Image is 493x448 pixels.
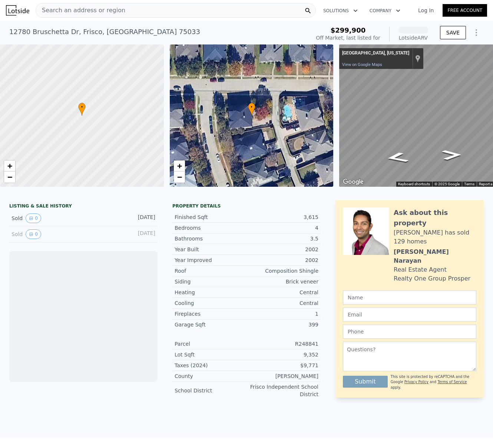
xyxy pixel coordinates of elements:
span: − [177,172,182,182]
button: Submit [343,376,388,388]
div: 2002 [246,256,318,264]
div: Bedrooms [175,224,246,232]
div: Realty One Group Prosper [394,274,470,283]
a: Open this area in Google Maps (opens a new window) [341,177,365,187]
div: Brick veneer [246,278,318,285]
a: Terms of Service [437,380,467,384]
button: Show Options [469,25,484,40]
a: Free Account [443,4,487,17]
div: [DATE] [122,213,155,223]
div: Roof [175,267,246,275]
div: • [248,103,255,116]
a: Zoom in [174,160,185,172]
path: Go South [376,150,418,166]
span: − [7,172,12,182]
span: + [177,161,182,170]
a: Privacy Policy [404,380,429,384]
div: Year Built [175,246,246,253]
div: Sold [11,213,77,223]
div: Off Market, last listed for [316,34,380,42]
div: [PERSON_NAME] has sold 129 homes [394,228,476,246]
div: School District [175,387,246,394]
div: [GEOGRAPHIC_DATA], [US_STATE] [342,50,409,56]
span: • [78,104,86,110]
div: Ask about this property [394,208,476,228]
div: Parcel [175,340,246,348]
div: Bathrooms [175,235,246,242]
div: 2002 [246,246,318,253]
div: Finished Sqft [175,213,246,221]
img: Lotside [6,5,29,16]
div: 399 [246,321,318,328]
div: Cooling [175,299,246,307]
a: Show location on map [415,54,420,63]
button: Company [364,4,406,17]
div: Property details [172,203,321,209]
a: Zoom out [174,172,185,183]
div: Siding [175,278,246,285]
span: $299,900 [331,26,366,34]
div: Lot Sqft [175,351,246,358]
input: Email [343,308,476,322]
button: Solutions [317,4,364,17]
div: Central [246,289,318,296]
div: [PERSON_NAME] [246,372,318,380]
path: Go North [434,147,470,162]
button: View historical data [26,213,41,223]
div: [DATE] [122,229,155,239]
div: $9,771 [246,362,318,369]
div: 12780 Bruschetta Dr , Frisco , [GEOGRAPHIC_DATA] 75033 [9,27,200,37]
div: County [175,372,246,380]
div: • [78,103,86,116]
div: Composition Shingle [246,267,318,275]
div: Taxes (2024) [175,362,246,369]
span: + [7,161,12,170]
div: Lotside ARV [398,34,428,42]
div: Heating [175,289,246,296]
button: View historical data [26,229,41,239]
a: Zoom out [4,172,15,183]
button: SAVE [440,26,466,39]
a: Terms (opens in new tab) [464,182,474,186]
div: 4 [246,224,318,232]
div: Garage Sqft [175,321,246,328]
div: Central [246,299,318,307]
div: LISTING & SALE HISTORY [9,203,158,210]
div: R248841 [246,340,318,348]
div: 3,615 [246,213,318,221]
span: • [248,104,255,110]
div: 3.5 [246,235,318,242]
div: Year Improved [175,256,246,264]
div: Frisco Independent School District [246,383,318,398]
div: Real Estate Agent [394,265,447,274]
span: Search an address or region [36,6,125,15]
div: 9,352 [246,351,318,358]
input: Phone [343,325,476,339]
div: Fireplaces [175,310,246,318]
input: Name [343,291,476,305]
div: Sold [11,229,77,239]
a: Log In [409,7,443,14]
img: Google [341,177,365,187]
button: Keyboard shortcuts [398,182,430,187]
span: © 2025 Google [434,182,460,186]
a: Zoom in [4,160,15,172]
div: [PERSON_NAME] Narayan [394,248,476,265]
div: 1 [246,310,318,318]
div: This site is protected by reCAPTCHA and the Google and apply. [391,374,476,390]
a: View on Google Maps [342,62,382,67]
